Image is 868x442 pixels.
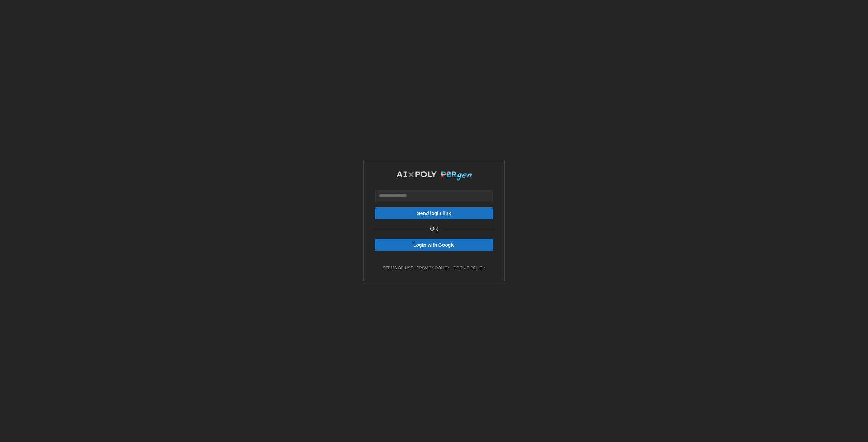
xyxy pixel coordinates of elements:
a: privacy policy [417,265,450,271]
p: OR [430,225,438,233]
a: cookie policy [453,265,485,271]
button: Send login link [375,207,493,219]
a: terms of use [383,265,413,271]
img: AIxPoly PBRgen [396,171,472,181]
span: Send login link [417,208,451,219]
span: Login with Google [413,239,455,251]
button: Login with Google [375,239,493,251]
